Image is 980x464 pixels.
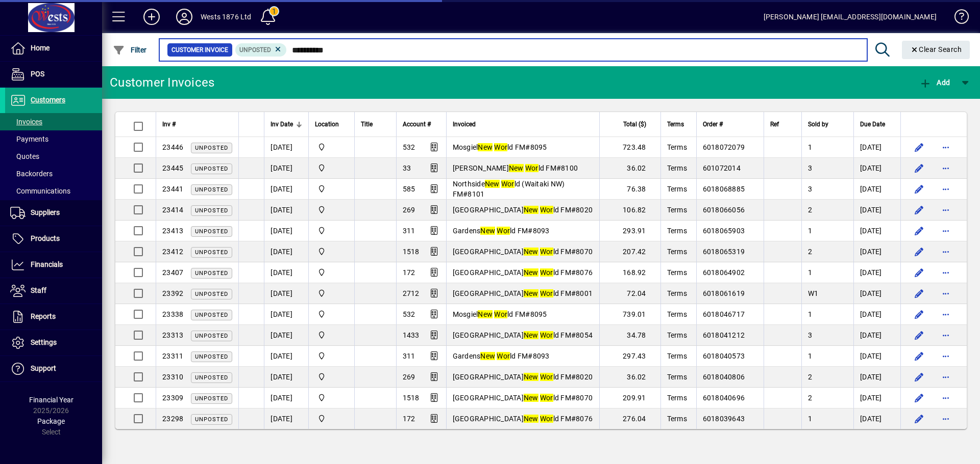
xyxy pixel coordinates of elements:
[162,310,183,318] span: 23338
[910,45,962,53] span: Clear Search
[703,268,745,277] span: 6018064902
[911,285,927,302] button: Edit
[403,143,415,151] span: 532
[938,411,954,427] button: More options
[599,137,660,158] td: 723.48
[703,143,745,151] span: 6018072079
[453,289,593,297] span: [GEOGRAPHIC_DATA] ld FM#8001
[599,179,660,200] td: 76.38
[808,415,812,423] span: 1
[509,164,524,172] em: New
[5,226,102,252] a: Products
[853,367,900,388] td: [DATE]
[808,185,812,193] span: 3
[667,143,687,151] span: Terms
[315,413,348,424] span: Wests Cordials
[264,262,308,283] td: [DATE]
[31,70,44,78] span: POS
[599,200,660,221] td: 106.82
[403,394,420,402] span: 1518
[403,268,415,277] span: 172
[162,206,183,214] span: 23414
[403,310,415,318] span: 532
[917,73,952,92] button: Add
[938,306,954,322] button: More options
[667,248,687,256] span: Terms
[162,185,183,193] span: 23441
[770,119,779,130] span: Ref
[264,158,308,179] td: [DATE]
[808,119,847,130] div: Sold by
[911,306,927,322] button: Edit
[31,312,56,320] span: Reports
[623,119,646,130] span: Total ($)
[540,394,553,402] em: Wor
[5,62,102,87] a: POS
[667,268,687,277] span: Terms
[5,200,102,226] a: Suppliers
[195,145,228,151] span: Unposted
[453,352,550,360] span: Gardens ld FM#8093
[235,43,287,57] mat-chip: Customer Invoice Status: Unposted
[271,119,302,130] div: Inv Date
[201,9,251,25] div: Wests 1876 Ltd
[31,286,46,294] span: Staff
[911,139,927,155] button: Edit
[853,346,900,367] td: [DATE]
[403,248,420,256] span: 1518
[315,288,348,299] span: Wests Cordials
[361,119,389,130] div: Title
[540,248,553,256] em: Wor
[540,289,553,297] em: Wor
[808,268,812,277] span: 1
[195,333,228,339] span: Unposted
[31,364,56,372] span: Support
[599,304,660,325] td: 739.01
[10,118,42,126] span: Invoices
[5,148,102,165] a: Quotes
[540,331,553,339] em: Wor
[853,304,900,325] td: [DATE]
[853,325,900,346] td: [DATE]
[5,182,102,200] a: Communications
[403,227,415,235] span: 311
[540,415,553,423] em: Wor
[403,415,415,423] span: 172
[195,186,228,193] span: Unposted
[524,206,538,214] em: New
[667,331,687,339] span: Terms
[264,179,308,200] td: [DATE]
[478,143,493,151] em: New
[264,367,308,388] td: [DATE]
[162,119,232,130] div: Inv #
[938,223,954,239] button: More options
[599,241,660,262] td: 207.42
[453,310,547,318] span: Mosgiel ld FM#8095
[938,160,954,176] button: More options
[480,227,495,235] em: New
[264,304,308,325] td: [DATE]
[911,202,927,218] button: Edit
[264,221,308,241] td: [DATE]
[453,119,593,130] div: Invoiced
[403,373,415,381] span: 269
[315,392,348,403] span: Wests Cordials
[938,390,954,406] button: More options
[703,289,745,297] span: 6018061619
[5,330,102,356] a: Settings
[264,388,308,408] td: [DATE]
[315,350,348,362] span: Wests Cordials
[195,228,228,235] span: Unposted
[403,206,415,214] span: 269
[264,346,308,367] td: [DATE]
[938,327,954,343] button: More options
[667,415,687,423] span: Terms
[494,310,507,318] em: Wor
[902,41,970,59] button: Clear
[239,46,271,53] span: Unposted
[453,227,550,235] span: Gardens ld FM#8093
[162,373,183,381] span: 23310
[911,390,927,406] button: Edit
[264,241,308,262] td: [DATE]
[703,248,745,256] span: 6018065319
